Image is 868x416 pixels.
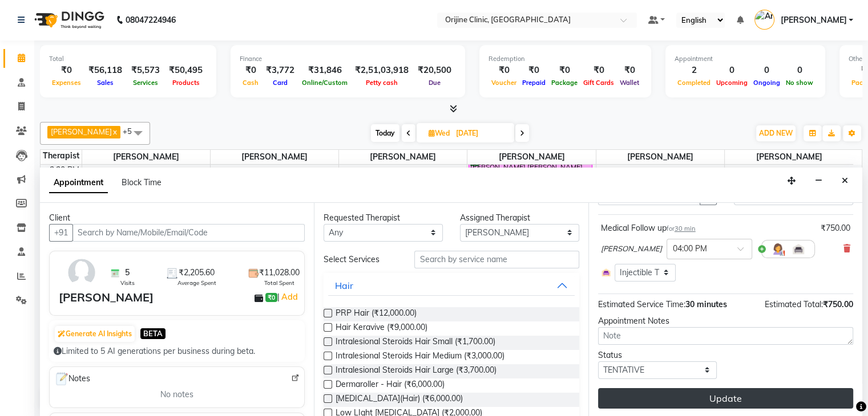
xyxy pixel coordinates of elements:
input: 2025-09-03 [453,125,510,142]
span: Card [270,79,290,87]
div: Limited to 5 AI generations per business during beta. [54,345,300,357]
span: Wed [426,129,453,137]
span: Sales [94,79,116,87]
span: Upcoming [713,79,750,87]
span: Intralesional Steroids Hair Large (₹3,700.00) [336,364,496,378]
div: ₹2,51,03,918 [350,64,413,77]
div: 2 [675,64,713,77]
span: Visits [120,279,135,287]
span: Petty cash [363,79,401,87]
span: [PERSON_NAME] [601,243,662,255]
div: ₹50,495 [164,64,207,77]
img: Archana Gaikwad [754,10,774,30]
b: 08047224946 [126,4,176,36]
span: Today [371,124,399,142]
button: Close [837,172,853,190]
span: ₹2,205.60 [179,267,215,279]
div: Finance [240,54,456,64]
div: Medical Follow up [601,222,696,234]
span: Average Spent [177,279,216,287]
img: Interior.png [792,242,805,256]
span: [PERSON_NAME] [211,150,338,164]
small: for [667,225,696,233]
span: | [277,290,300,304]
span: Hair Keravive (₹9,000.00) [336,321,427,336]
span: Expenses [49,79,84,87]
span: Prepaid [519,79,548,87]
div: ₹0 [548,64,580,77]
span: [PERSON_NAME] [467,150,595,164]
div: ₹0 [519,64,548,77]
div: ₹0 [580,64,617,77]
input: Search by service name [414,251,579,268]
div: ₹0 [488,64,519,77]
span: ₹0 [265,293,277,302]
div: Appointment Notes [598,315,853,327]
div: Appointment [675,54,816,64]
span: Dermaroller - Hair (₹6,000.00) [336,378,445,393]
div: Therapist [41,150,82,162]
span: Intralesional Steroids Hair Medium (₹3,000.00) [336,350,504,364]
div: Requested Therapist [324,212,443,224]
button: ADD NEW [756,125,796,141]
span: BETA [140,328,165,339]
button: Update [598,388,853,409]
img: Hairdresser.png [771,242,785,256]
div: Redemption [488,54,642,64]
span: Appointment [49,173,108,193]
span: [PERSON_NAME] [339,150,467,164]
span: [MEDICAL_DATA](Hair) (₹6,000.00) [336,393,463,407]
span: Gift Cards [580,79,617,87]
span: [PERSON_NAME] [51,127,112,136]
span: [PERSON_NAME] [780,14,846,26]
span: ADD NEW [759,129,793,137]
img: Interior.png [601,267,611,278]
span: Package [548,79,580,87]
span: [PERSON_NAME] [596,150,724,164]
div: Select Services [315,254,406,266]
span: Services [130,79,161,87]
span: 5 [125,267,130,279]
span: PRP Hair (₹12,000.00) [336,307,417,321]
div: ₹3,772 [261,64,299,77]
span: Estimated Service Time: [598,299,685,309]
span: No notes [160,389,193,401]
span: Intralesional Steroids Hair Small (₹1,700.00) [336,336,495,350]
div: ₹5,573 [127,64,164,77]
img: logo [29,4,107,36]
div: ₹0 [49,64,84,77]
div: ₹750.00 [821,222,850,234]
div: 0 [713,64,750,77]
span: Total Spent [264,279,294,287]
div: 0 [750,64,783,77]
span: Cash [240,79,261,87]
span: Products [169,79,203,87]
span: ₹750.00 [823,299,853,309]
span: Notes [54,372,90,386]
span: Due [426,79,443,87]
div: ₹31,846 [299,64,350,77]
input: Search by Name/Mobile/Email/Code [72,224,305,242]
span: Completed [675,79,713,87]
div: [PERSON_NAME] [59,289,154,306]
div: ₹0 [617,64,642,77]
span: No show [783,79,816,87]
span: Online/Custom [299,79,350,87]
span: [PERSON_NAME] [82,150,210,164]
button: Hair [328,275,574,296]
span: [PERSON_NAME] [725,150,853,164]
button: Generate AI Insights [55,326,135,342]
div: ₹20,500 [413,64,456,77]
div: ₹0 [240,64,261,77]
div: Client [49,212,305,224]
span: 30 min [675,225,696,233]
span: Estimated Total: [765,299,823,309]
div: 0 [783,64,816,77]
span: Wallet [617,79,642,87]
a: x [112,127,117,136]
div: Total [49,54,207,64]
span: Block Time [122,177,162,187]
span: ₹11,028.00 [259,267,300,279]
div: Assigned Therapist [460,212,579,224]
span: +5 [123,127,140,136]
